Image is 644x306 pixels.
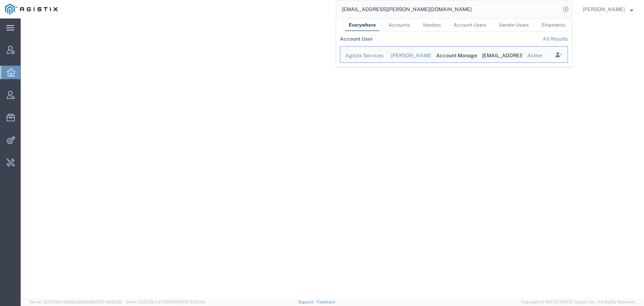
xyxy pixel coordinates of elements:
div: Account Manager [436,52,472,59]
span: Everywhere [349,22,376,28]
div: Abbott Molecular [391,52,426,59]
span: [DATE] 09:52:52 [91,300,122,304]
span: [DATE] 10:20:09 [175,300,205,304]
span: Jenneffer Jahraus [583,5,625,13]
span: Copyright © [DATE]-[DATE] Agistix Inc., All Rights Reserved [521,299,635,305]
span: Shipments [541,22,566,28]
span: Vendors [423,22,441,28]
table: Search Results [340,31,572,67]
input: Search for shipment number, reference number [336,0,561,18]
a: Support [298,300,317,304]
div: Agistix Services [345,52,380,59]
span: Accounts [389,22,410,28]
a: View all account users found by criterion [543,36,568,42]
iframe: FS Legacy Container [21,18,644,298]
div: Active [527,52,544,59]
span: Vendor Users [499,22,529,28]
span: Client: 2025.18.0-27d3021 [125,300,205,304]
img: logo [5,4,58,15]
span: Server: 2025.18.0-bb0e0c2bd68 [30,300,122,304]
a: Feedback [317,300,335,304]
div: offline_notifications+abbott@agistix.com [482,52,517,59]
th: Account User [340,31,373,46]
span: Account Users [454,22,486,28]
button: [PERSON_NAME] [582,5,634,14]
